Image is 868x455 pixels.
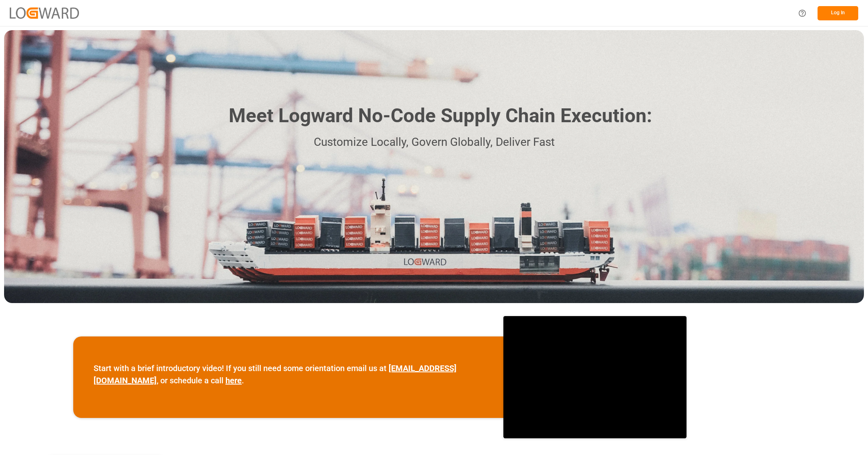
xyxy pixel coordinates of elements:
[818,6,858,20] button: Log In
[503,316,687,438] iframe: video
[94,362,483,387] p: Start with a brief introductory video! If you still need some orientation email us at , or schedu...
[10,7,79,18] img: Logward_new_orange.png
[216,133,652,152] p: Customize Locally, Govern Globally, Deliver Fast
[229,101,652,130] h1: Meet Logward No-Code Supply Chain Execution:
[225,376,242,385] a: here
[793,4,811,22] button: Help Center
